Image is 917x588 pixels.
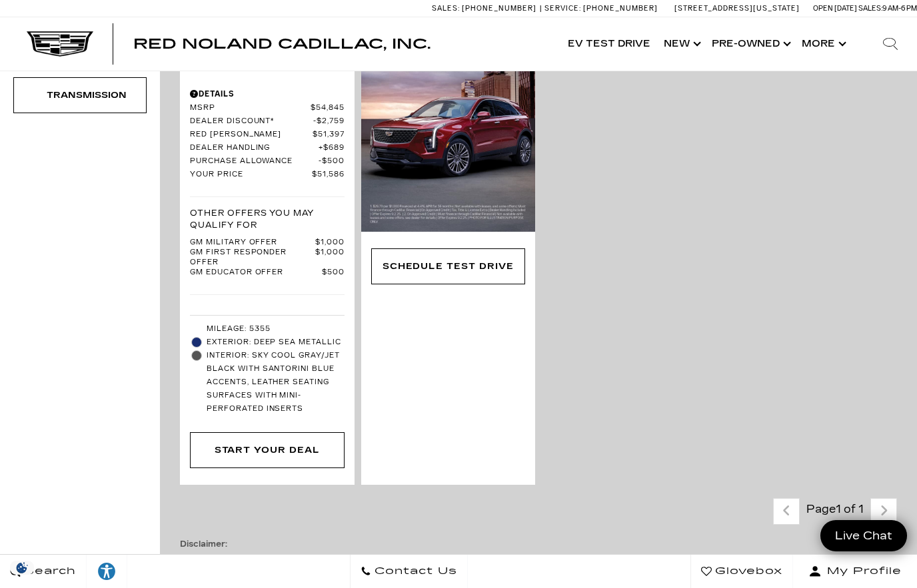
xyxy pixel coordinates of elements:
[133,36,431,52] span: Red Noland Cadillac, Inc.
[207,349,345,416] span: Interior: Sky Cool Gray/Jet Black with Santorini Blue accents, Leather seating surfaces with mini...
[13,77,147,113] div: TransmissionTransmission
[371,562,457,581] span: Contact Us
[190,88,345,100] div: Pricing Details - New 2024 Cadillac XT4 Sport
[712,562,782,581] span: Glovebox
[190,117,313,127] span: Dealer Discount*
[27,31,93,57] img: Cadillac Dark Logo with Cadillac White Text
[657,17,705,71] a: New
[87,561,127,581] div: Explore your accessibility options
[432,4,460,13] span: Sales:
[674,4,800,13] a: [STREET_ADDRESS][US_STATE]
[133,37,431,51] a: Red Noland Cadillac, Inc.
[540,5,661,12] a: Service: [PHONE_NUMBER]
[690,555,793,588] a: Glovebox
[795,17,850,71] button: More
[190,248,345,268] a: GM First Responder Offer $1,000
[87,555,127,588] a: Explore your accessibility options
[432,5,540,12] a: Sales: [PHONE_NUMBER]
[190,117,345,127] a: Dealer Discount* $2,759
[190,143,345,153] a: Dealer Handling $689
[882,4,917,13] span: 9 AM-6 PM
[190,238,345,248] a: GM Military Offer $1,000
[190,268,345,278] a: GM Educator Offer $500
[315,248,345,268] span: $1,000
[800,498,870,525] div: Page 1 of 1
[207,336,345,349] span: Exterior: Deep Sea Metallic
[312,170,345,180] span: $51,586
[190,170,312,180] span: Your Price
[822,562,902,581] span: My Profile
[313,130,345,140] span: $51,397
[705,17,795,71] a: Pre-Owned
[7,561,37,575] img: Opt-Out Icon
[311,103,345,113] span: $54,845
[190,143,319,153] span: Dealer Handling
[190,103,311,113] span: MSRP
[858,4,882,13] span: Sales:
[180,539,227,549] strong: Disclaimer:
[190,268,322,278] span: GM Educator Offer
[828,528,899,543] span: Live Chat
[313,117,345,127] span: $2,759
[350,555,468,588] a: Contact Us
[190,238,315,248] span: GM Military Offer
[864,17,917,71] div: Search
[322,268,345,278] span: $500
[7,561,37,575] section: Click to Open Cookie Consent Modal
[319,156,345,166] span: $500
[793,555,917,588] button: Open user profile menu
[190,103,345,113] a: MSRP $54,845
[47,88,113,103] div: Transmission
[583,4,658,13] span: [PHONE_NUMBER]
[561,17,657,71] a: EV Test Drive
[190,322,345,336] li: Mileage: 5355
[215,443,320,457] div: Start Your Deal
[544,4,581,13] span: Service:
[190,248,315,268] span: GM First Responder Offer
[190,156,319,166] span: Purchase Allowance
[21,562,76,581] span: Search
[383,259,514,274] div: Schedule Test Drive
[190,207,345,231] p: Other Offers You May Qualify For
[190,170,345,180] a: Your Price $51,586
[813,4,857,13] span: Open [DATE]
[371,248,526,284] div: Schedule Test Drive
[190,130,345,140] a: Red [PERSON_NAME] $51,397
[462,4,536,13] span: [PHONE_NUMBER]
[190,130,313,140] span: Red [PERSON_NAME]
[820,520,907,551] a: Live Chat
[315,238,345,248] span: $1,000
[319,143,345,153] span: $689
[190,156,345,166] a: Purchase Allowance $500
[190,432,345,468] div: Start Your Deal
